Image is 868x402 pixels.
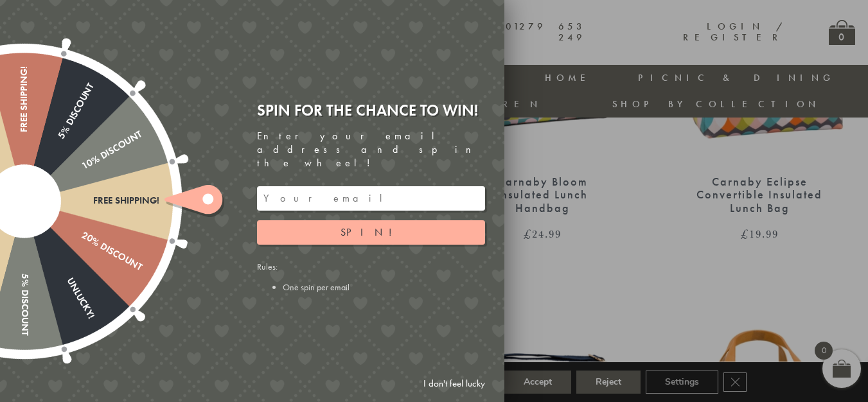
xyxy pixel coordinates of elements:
div: 10% Discount [21,129,143,206]
div: Free shipping! [19,66,30,201]
button: Spin! [257,220,485,245]
span: Spin! [341,225,402,239]
div: Spin for the chance to win! [257,100,485,120]
a: I don't feel lucky [417,372,492,396]
div: Free shipping! [24,195,159,206]
div: Unlucky! [19,198,96,320]
input: Your email [257,186,485,211]
div: 5% Discount [19,201,30,336]
li: One spin per email [283,281,485,293]
div: Rules: [257,261,485,293]
div: 20% Discount [21,197,143,274]
div: Enter your email address and spin the wheel! [257,130,485,170]
div: 5% Discount [19,82,96,204]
